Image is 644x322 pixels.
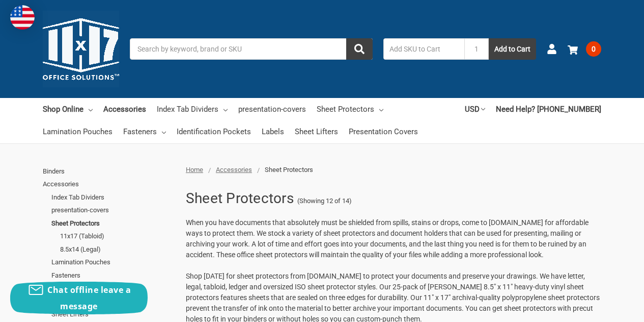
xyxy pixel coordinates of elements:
[43,11,119,87] img: 11x17.com
[51,308,175,321] a: Sheet Lifters
[186,166,203,174] a: Home
[51,269,175,282] a: Fasteners
[297,196,352,206] span: (Showing 12 of 14)
[216,166,252,174] a: Accessories
[123,120,166,143] a: Fasteners
[568,36,601,62] a: 0
[43,165,175,178] a: Binders
[51,256,175,269] a: Lamination Pouches
[47,284,131,312] span: Chat offline leave a message
[383,38,464,60] input: Add SKU to Cart
[43,120,113,143] a: Lamination Pouches
[60,230,175,243] a: 11x17 (Tabloid)
[262,120,284,143] a: Labels
[496,98,601,120] a: Need Help? [PHONE_NUMBER]
[177,120,251,143] a: Identification Pockets
[103,98,146,120] a: Accessories
[51,204,175,217] a: presentation-covers
[265,166,313,174] span: Sheet Protectors
[43,178,175,191] a: Accessories
[238,98,306,120] a: presentation-covers
[295,120,338,143] a: Sheet Lifters
[586,41,601,57] span: 0
[130,38,373,60] input: Search by keyword, brand or SKU
[51,217,175,230] a: Sheet Protectors
[186,185,294,212] h1: Sheet Protectors
[317,98,383,120] a: Sheet Protectors
[60,243,175,256] a: 8.5x14 (Legal)
[10,5,35,30] img: duty and tax information for United States
[51,191,175,204] a: Index Tab Dividers
[186,217,601,260] p: When you have documents that absolutely must be shielded from spills, stains or drops, come to [D...
[489,38,536,60] button: Add to Cart
[465,98,485,120] a: USD
[43,98,93,120] a: Shop Online
[349,120,418,143] a: Presentation Covers
[10,282,148,314] button: Chat offline leave a message
[157,98,228,120] a: Index Tab Dividers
